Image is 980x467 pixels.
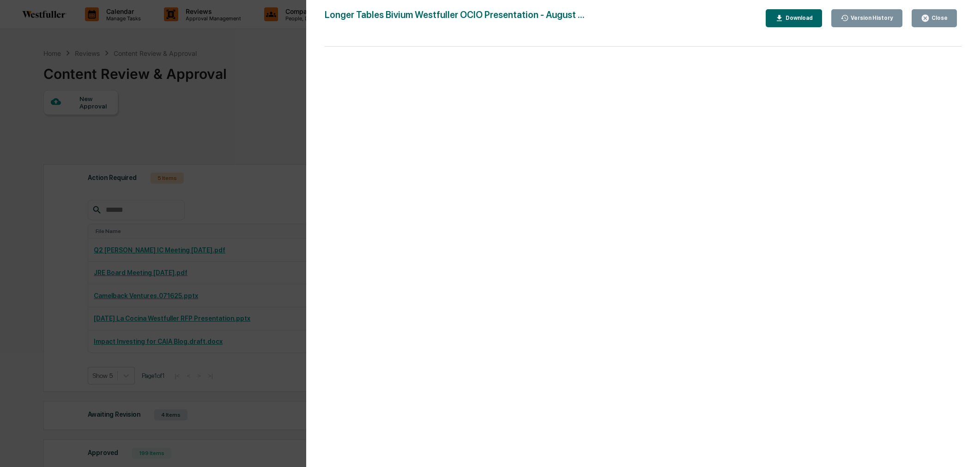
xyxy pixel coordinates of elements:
div: Version History [849,15,893,21]
button: Version History [831,9,903,27]
button: Download [766,9,822,27]
div: Download [784,15,813,21]
button: Close [912,9,957,27]
iframe: Open customer support [950,437,975,461]
div: Longer Tables Bivium Westfuller OCIO Presentation - August ... [325,9,585,27]
div: Close [930,15,948,21]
